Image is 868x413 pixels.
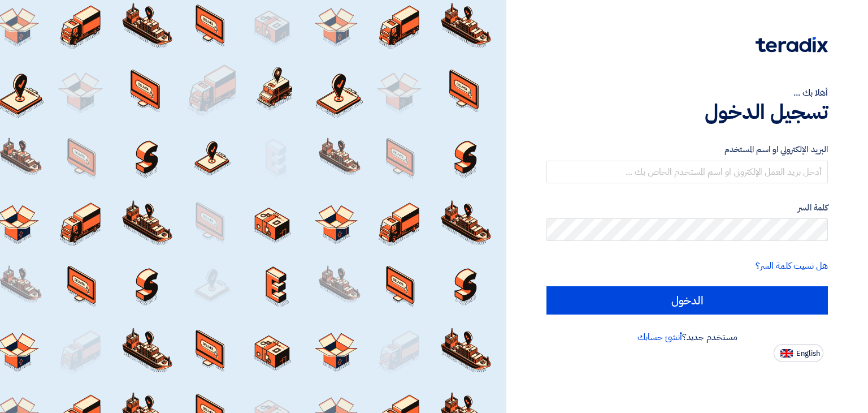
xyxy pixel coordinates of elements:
[780,349,793,358] img: en-US.png
[546,330,828,344] div: مستخدم جديد؟
[546,201,828,214] label: كلمة السر
[756,259,828,273] a: هل نسيت كلمة السر؟
[774,344,823,362] button: English
[637,330,682,344] a: أنشئ حسابك
[546,86,828,100] div: أهلا بك ...
[546,161,828,183] input: أدخل بريد العمل الإلكتروني او اسم المستخدم الخاص بك ...
[756,37,828,53] img: Teradix logo
[546,143,828,156] label: البريد الإلكتروني او اسم المستخدم
[546,100,828,124] h1: تسجيل الدخول
[546,286,828,315] input: الدخول
[796,350,820,358] span: English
